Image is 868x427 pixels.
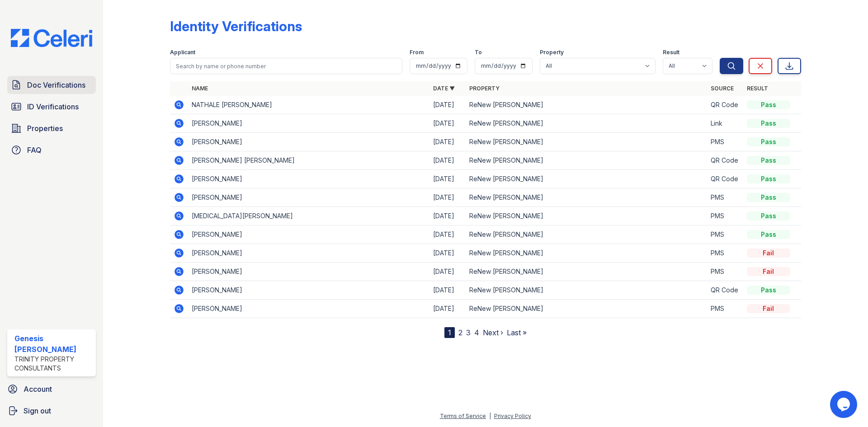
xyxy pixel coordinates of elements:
[507,328,527,337] a: Last »
[27,123,63,134] span: Properties
[747,100,790,109] div: Pass
[747,85,768,92] a: Result
[444,327,455,338] div: 1
[429,207,466,225] td: [DATE]
[440,413,486,419] a: Terms of Service
[489,413,491,419] div: |
[830,391,859,418] iframe: chat widget
[429,133,466,151] td: [DATE]
[429,263,466,281] td: [DATE]
[474,328,479,337] a: 4
[170,58,402,74] input: Search by name or phone number
[707,300,743,318] td: PMS
[458,328,462,337] a: 2
[188,225,429,244] td: [PERSON_NAME]
[4,402,99,420] a: Sign out
[707,244,743,263] td: PMS
[188,151,429,170] td: [PERSON_NAME] [PERSON_NAME]
[494,413,531,419] a: Privacy Policy
[747,230,790,239] div: Pass
[188,300,429,318] td: [PERSON_NAME]
[170,18,302,34] div: Identity Verifications
[14,333,92,355] div: Genesis [PERSON_NAME]
[429,114,466,133] td: [DATE]
[707,207,743,225] td: PMS
[466,244,707,263] td: ReNew [PERSON_NAME]
[188,207,429,225] td: [MEDICAL_DATA][PERSON_NAME]
[7,119,96,137] a: Properties
[429,281,466,300] td: [DATE]
[747,304,790,313] div: Fail
[188,263,429,281] td: [PERSON_NAME]
[429,244,466,263] td: [DATE]
[747,211,790,221] div: Pass
[747,286,790,295] div: Pass
[707,263,743,281] td: PMS
[663,49,679,56] label: Result
[466,207,707,225] td: ReNew [PERSON_NAME]
[466,133,707,151] td: ReNew [PERSON_NAME]
[429,188,466,207] td: [DATE]
[433,85,455,92] a: Date ▼
[747,156,790,165] div: Pass
[188,170,429,188] td: [PERSON_NAME]
[540,49,564,56] label: Property
[188,244,429,263] td: [PERSON_NAME]
[27,101,79,112] span: ID Verifications
[188,133,429,151] td: [PERSON_NAME]
[7,98,96,116] a: ID Verifications
[707,170,743,188] td: QR Code
[483,328,503,337] a: Next ›
[466,225,707,244] td: ReNew [PERSON_NAME]
[747,249,790,258] div: Fail
[747,174,790,183] div: Pass
[469,85,500,92] a: Property
[707,225,743,244] td: PMS
[188,188,429,207] td: [PERSON_NAME]
[170,49,195,56] label: Applicant
[7,76,96,94] a: Doc Verifications
[429,151,466,170] td: [DATE]
[188,96,429,114] td: NATHALE [PERSON_NAME]
[747,267,790,276] div: Fail
[707,133,743,151] td: PMS
[707,114,743,133] td: Link
[466,281,707,300] td: ReNew [PERSON_NAME]
[466,151,707,170] td: ReNew [PERSON_NAME]
[707,96,743,114] td: QR Code
[188,114,429,133] td: [PERSON_NAME]
[711,85,734,92] a: Source
[24,384,52,394] span: Account
[7,141,96,159] a: FAQ
[410,49,424,56] label: From
[4,29,99,47] img: CE_Logo_Blue-a8612792a0a2168367f1c8372b55b34899dd931a85d93a1a3d3e32e68fde9ad4.png
[466,114,707,133] td: ReNew [PERSON_NAME]
[14,355,92,373] div: Trinity Property Consultants
[188,281,429,300] td: [PERSON_NAME]
[475,49,482,56] label: To
[707,281,743,300] td: QR Code
[429,170,466,188] td: [DATE]
[466,300,707,318] td: ReNew [PERSON_NAME]
[429,225,466,244] td: [DATE]
[747,137,790,146] div: Pass
[24,405,51,416] span: Sign out
[747,193,790,202] div: Pass
[466,96,707,114] td: ReNew [PERSON_NAME]
[747,119,790,128] div: Pass
[429,300,466,318] td: [DATE]
[466,263,707,281] td: ReNew [PERSON_NAME]
[707,151,743,170] td: QR Code
[4,380,99,398] a: Account
[429,96,466,114] td: [DATE]
[466,170,707,188] td: ReNew [PERSON_NAME]
[707,188,743,207] td: PMS
[466,188,707,207] td: ReNew [PERSON_NAME]
[466,328,471,337] a: 3
[27,145,42,155] span: FAQ
[27,80,85,90] span: Doc Verifications
[192,85,208,92] a: Name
